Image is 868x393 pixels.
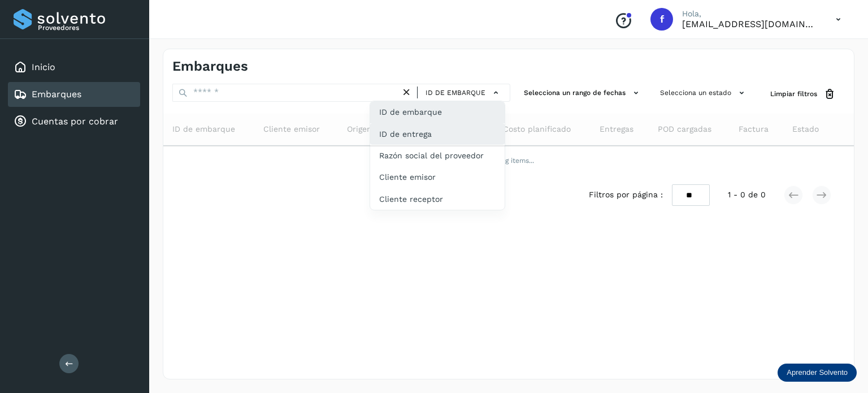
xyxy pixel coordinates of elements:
[370,145,505,166] div: Razón social del proveedor
[370,166,505,188] div: Cliente emisor
[370,101,505,123] div: ID de embarque
[32,89,81,100] a: Embarques
[682,9,818,19] p: Hola,
[787,368,848,377] p: Aprender Solvento
[370,188,505,210] div: Cliente receptor
[32,62,55,72] a: Inicio
[370,123,505,145] div: ID de entrega
[8,55,140,80] div: Inicio
[32,116,118,127] a: Cuentas por cobrar
[8,109,140,134] div: Cuentas por cobrar
[8,82,140,107] div: Embarques
[682,19,818,29] p: facturacion@wht-transport.com
[778,364,857,382] div: Aprender Solvento
[38,24,136,32] p: Proveedores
